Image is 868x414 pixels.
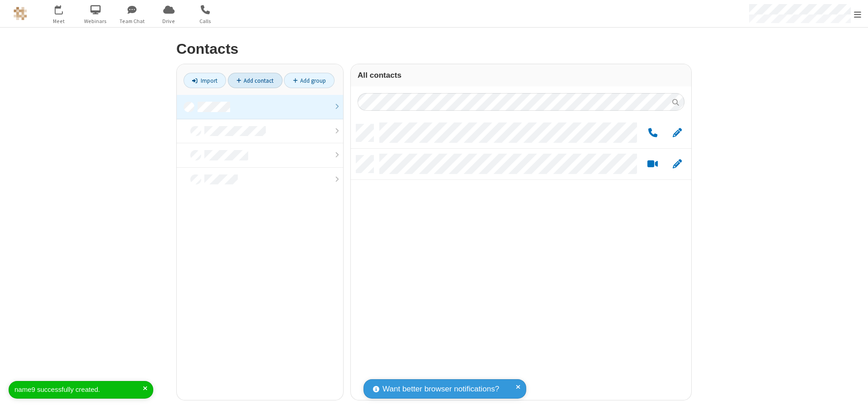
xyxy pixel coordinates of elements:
button: Call by phone [644,127,661,139]
a: Import [184,73,226,88]
span: Webinars [79,17,113,25]
button: Edit [668,127,686,139]
img: QA Selenium DO NOT DELETE OR CHANGE [14,7,27,20]
span: Drive [152,17,186,25]
div: name9 successfully created. [14,385,143,395]
div: 1 [61,5,67,12]
a: Add group [284,73,335,88]
a: Add contact [228,73,283,88]
h3: All contacts [358,71,684,80]
span: Calls [189,17,222,25]
span: Team Chat [115,17,149,25]
span: Meet [42,17,76,25]
iframe: Chat [845,390,861,408]
div: grid [351,118,691,400]
span: Want better browser notifications? [382,383,499,395]
h2: Contacts [176,41,692,57]
button: Edit [668,159,686,170]
button: Start a video meeting [644,159,661,170]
